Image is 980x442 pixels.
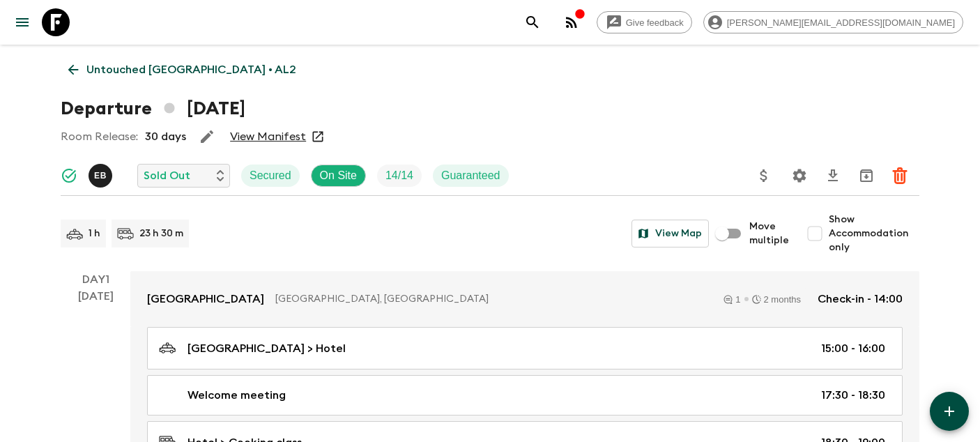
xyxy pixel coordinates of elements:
[89,168,115,179] span: Erild Balla
[749,220,790,247] span: Move multiple
[311,165,366,187] div: On Site
[618,17,691,28] span: Give feedback
[8,8,36,36] button: menu
[61,56,304,84] a: Untouched [GEOGRAPHIC_DATA] • AL2
[147,375,903,416] a: Welcome meeting17:30 - 18:30
[86,61,296,78] p: Untouched [GEOGRAPHIC_DATA] • AL2
[139,227,183,241] p: 23 h 30 m
[752,295,801,304] div: 2 months
[750,162,778,190] button: Update Price, Early Bird Discount and Costs
[187,340,346,357] p: [GEOGRAPHIC_DATA] > Hotel
[94,170,107,181] p: E B
[147,291,264,307] p: [GEOGRAPHIC_DATA]
[385,167,413,184] p: 14 / 14
[821,387,885,404] p: 17:30 - 18:30
[719,17,963,28] span: [PERSON_NAME][EMAIL_ADDRESS][DOMAIN_NAME]
[377,165,422,187] div: Trip Fill
[597,11,692,33] a: Give feedback
[320,167,357,184] p: On Site
[786,162,813,190] button: Settings
[818,291,903,307] p: Check-in - 14:00
[821,340,885,357] p: 15:00 - 16:00
[61,128,138,145] p: Room Release:
[703,11,963,33] div: [PERSON_NAME][EMAIL_ADDRESS][DOMAIN_NAME]
[819,162,847,190] button: Download CSV
[886,162,914,190] button: Delete
[147,327,903,369] a: [GEOGRAPHIC_DATA] > Hotel15:00 - 16:00
[829,213,919,254] span: Show Accommodation only
[89,227,100,241] p: 1 h
[631,220,709,247] button: View Map
[250,167,291,184] p: Secured
[441,167,500,184] p: Guaranteed
[275,292,707,306] p: [GEOGRAPHIC_DATA], [GEOGRAPHIC_DATA]
[145,128,186,145] p: 30 days
[89,164,115,188] button: EB
[61,95,245,123] h1: Departure [DATE]
[187,387,286,404] p: Welcome meeting
[241,165,300,187] div: Secured
[144,167,190,184] p: Sold Out
[130,271,919,327] a: [GEOGRAPHIC_DATA][GEOGRAPHIC_DATA], [GEOGRAPHIC_DATA]12 monthsCheck-in - 14:00
[852,162,880,190] button: Archive (Completed, Cancelled or Unsynced Departures only)
[61,167,77,184] svg: Synced Successfully
[230,130,306,144] a: View Manifest
[61,271,130,288] p: Day 1
[519,8,546,36] button: search adventures
[723,295,740,304] div: 1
